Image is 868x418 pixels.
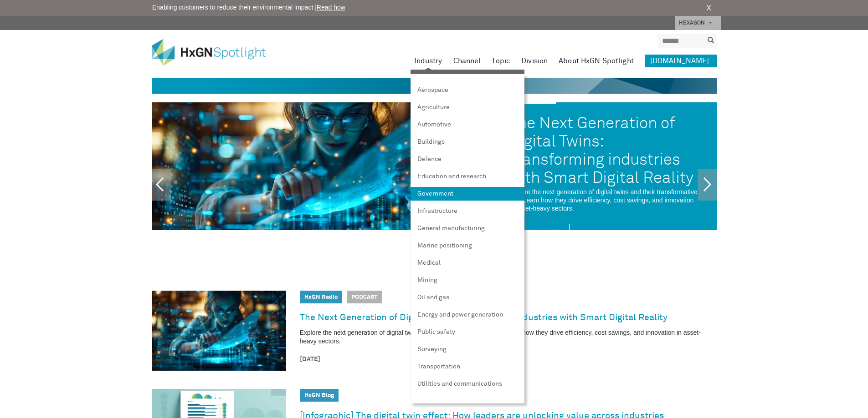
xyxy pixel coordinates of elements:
a: HxGN Blog [304,393,334,398]
a: HxGN Radio [304,294,338,300]
a: Education and research [411,170,524,183]
span: Podcast [347,291,382,303]
img: The Next Generation of Digital Twins: Transforming industries with Smart Digital Reality [152,102,491,230]
a: Medical [411,256,524,270]
a: Infrastructure [411,204,524,218]
span: Enabling customers to reduce their environmental impact | [152,3,345,12]
a: HEXAGON [675,16,721,30]
a: Energy and power generation [411,308,524,322]
p: Explore the next generation of digital twins and their transformative role. Learn how they drive ... [300,328,717,346]
a: Public safety [411,325,524,339]
a: Previous [152,169,171,201]
a: Buildings [411,135,524,149]
a: X [706,3,711,14]
a: General manufacturing [411,222,524,235]
a: Division [521,55,548,67]
a: Channel [453,55,481,67]
a: Utilities and communications [411,377,524,391]
a: Oil and gas [411,291,524,304]
a: Automotive [411,118,524,131]
a: The Next Generation of Digital Twins: Transforming industries with Smart Digital Reality [300,310,668,325]
a: Marine positioning [411,239,524,252]
a: Read how [317,4,345,11]
a: [DOMAIN_NAME] [645,55,717,67]
a: The Next Generation of Digital Twins: Transforming industries with Smart Digital Reality [509,108,699,188]
img: The Next Generation of Digital Twins: Transforming industries with Smart Digital Reality [152,291,286,371]
a: About HxGN Spotlight [559,55,634,67]
a: Agriculture [411,101,524,114]
a: Industry [414,55,442,67]
time: [DATE] [300,355,717,364]
img: HxGN Spotlight [152,39,279,65]
a: Topic [492,55,510,67]
a: Government [411,187,524,201]
p: Explore the next generation of digital twins and their transformative role. Learn how they drive ... [509,188,699,212]
a: Surveying [411,342,524,356]
a: Aerospace [411,83,524,97]
a: Defence [411,152,524,166]
a: Next [698,169,717,201]
a: Learn More [509,224,570,241]
a: Mining [411,273,524,287]
a: Transportation [411,360,524,373]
